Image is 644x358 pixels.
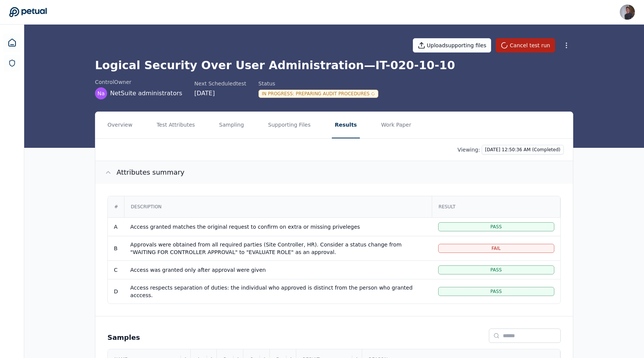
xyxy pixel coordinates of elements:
td: D [108,279,124,304]
h1: Logical Security Over User Administration — IT-020-10-10 [95,59,573,72]
button: [DATE] 12:50:36 AM (Completed) [482,145,564,155]
div: Status [258,80,378,87]
h2: Samples [107,332,140,343]
a: Go to Dashboard [9,7,47,17]
span: Pass [490,224,502,230]
button: Sampling [216,112,247,138]
button: Attributes summary [95,161,573,184]
div: Description [125,197,431,217]
p: Viewing: [457,146,480,153]
td: B [108,236,124,260]
div: Approvals were obtained from all required parties (Site Controller, HR). Consider a status change... [130,241,426,256]
td: C [108,260,124,279]
span: Na [97,90,104,97]
a: SOC 1 Reports [4,55,20,71]
span: Pass [490,267,502,273]
div: # [108,197,124,217]
span: Attributes summary [117,167,185,178]
img: Andrew Li [620,5,635,20]
nav: Tabs [95,112,573,138]
div: [DATE] [194,89,246,98]
td: A [108,217,124,236]
span: Fail [492,245,501,251]
button: Uploadsupporting files [413,38,492,53]
button: Test Attributes [154,112,198,138]
div: Access was granted only after approval were given [130,266,426,274]
div: In Progress : Preparing Audit Procedures [258,90,378,98]
button: Work Paper [378,112,414,138]
div: Access respects separation of duties: the individual who approved is distinct from the person who... [130,284,426,299]
button: Results [332,112,360,138]
div: control Owner [95,78,182,86]
button: More Options [560,39,573,52]
span: Pass [490,288,502,294]
div: Next Scheduled test [194,80,246,87]
div: Result [432,197,560,217]
button: Overview [104,112,135,138]
span: NetSuite administrators [110,89,182,98]
button: Supporting Files [265,112,314,138]
button: Cancel test run [496,38,555,53]
div: Access granted matches the original request to confirm on extra or missing priveleges [130,223,426,231]
a: Dashboard [3,34,21,52]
